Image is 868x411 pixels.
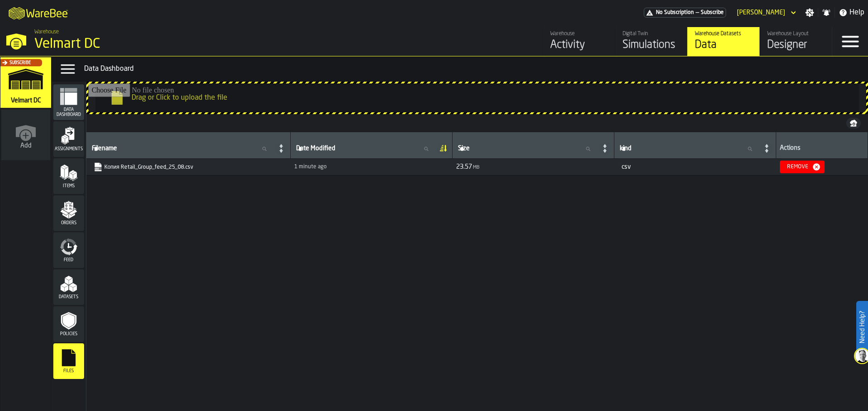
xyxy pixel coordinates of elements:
[53,195,84,231] li: menu Orders
[695,31,752,37] div: Warehouse Datasets
[53,332,84,337] span: Policies
[644,8,726,18] div: Menu Subscription
[846,118,861,129] button: button-
[695,38,752,52] div: Data
[618,143,759,155] input: label
[55,60,80,78] label: button-toggle-Data Menu
[53,369,84,374] span: Files
[53,221,84,226] span: Orders
[737,9,785,16] div: DropdownMenuValue-Anton Hikal
[849,7,864,18] span: Help
[34,36,278,52] div: Velmart DC
[94,162,282,171] a: link-to-https://drive.app.warebee.com/f27944ef-e44e-4cb8-aca8-30c52093261f/file_storage/%D0%9A%D0...
[92,145,117,152] span: label
[294,143,436,155] input: label
[802,8,818,17] label: button-toggle-Settings
[644,8,726,18] a: link-to-/wh/i/f27944ef-e44e-4cb8-aca8-30c52093261f/pricing/
[550,38,608,52] div: Activity
[53,107,84,117] span: Data Dashboard
[92,161,285,173] span: Копия Retail_Group_feed_25_08.csv
[34,29,59,35] span: Warehouse
[296,145,335,152] span: label
[456,143,598,155] input: label
[857,302,867,352] label: Need Help?
[9,60,31,65] span: Subscribe
[0,57,51,110] a: link-to-/wh/i/f27944ef-e44e-4cb8-aca8-30c52093261f/simulations
[656,9,694,16] span: No Subscription
[767,31,825,37] div: Warehouse Layout
[1,110,50,162] a: link-to-/wh/new
[53,158,84,194] li: menu Items
[20,142,32,149] span: Add
[835,7,868,18] label: button-toggle-Help
[818,8,835,17] label: button-toggle-Notifications
[615,27,687,56] a: link-to-/wh/i/f27944ef-e44e-4cb8-aca8-30c52093261f/simulations
[53,306,84,342] li: menu Policies
[294,164,449,170] div: Updated: 8/25/2025, 2:24:03 PM Created: 8/25/2025, 2:24:03 PM
[88,83,866,112] input: Drag or Click to upload the file
[759,27,832,56] a: link-to-/wh/i/f27944ef-e44e-4cb8-aca8-30c52093261f/designer
[53,295,84,300] span: Datasets
[550,31,608,37] div: Warehouse
[53,269,84,305] li: menu Datasets
[53,121,84,157] li: menu Assignments
[458,145,470,152] span: label
[53,184,84,189] span: Items
[780,161,825,173] button: button-Remove
[701,9,724,16] span: Subscribe
[53,232,84,268] li: menu Feed
[783,164,812,170] div: Remove
[623,31,680,37] div: Digital Twin
[767,38,825,52] div: Designer
[780,144,864,153] div: Actions
[53,84,84,120] li: menu Data Dashboard
[53,343,84,379] li: menu Files
[53,147,84,152] span: Assignments
[622,164,631,170] span: csv
[623,38,680,52] div: Simulations
[456,164,472,170] span: 23.57
[687,27,759,56] a: link-to-/wh/i/f27944ef-e44e-4cb8-aca8-30c52093261f/data
[542,27,615,56] a: link-to-/wh/i/f27944ef-e44e-4cb8-aca8-30c52093261f/feed/
[90,143,274,155] input: label
[53,258,84,263] span: Feed
[832,27,868,56] label: button-toggle-Menu
[696,9,699,16] span: —
[620,145,632,152] span: label
[473,165,480,170] span: MB
[84,64,864,74] div: Data Dashboard
[733,7,798,18] div: DropdownMenuValue-Anton Hikal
